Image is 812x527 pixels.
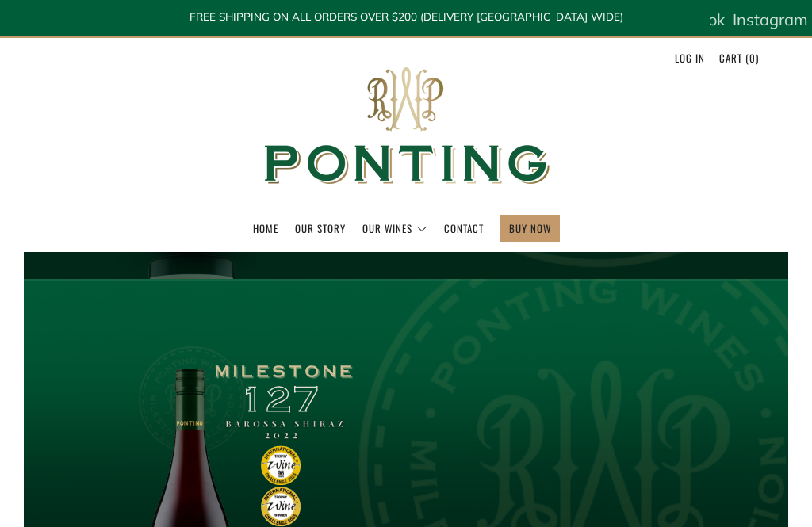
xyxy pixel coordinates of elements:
[247,38,565,215] img: Ponting Wines
[362,216,427,241] a: Our Wines
[749,50,756,66] span: 0
[509,216,551,241] a: BUY NOW
[733,10,808,29] span: Instagram
[719,45,759,71] a: Cart (0)
[444,216,484,241] a: Contact
[733,4,808,36] a: Instagram
[675,45,705,71] a: Log in
[253,216,278,241] a: Home
[295,216,346,241] a: Our Story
